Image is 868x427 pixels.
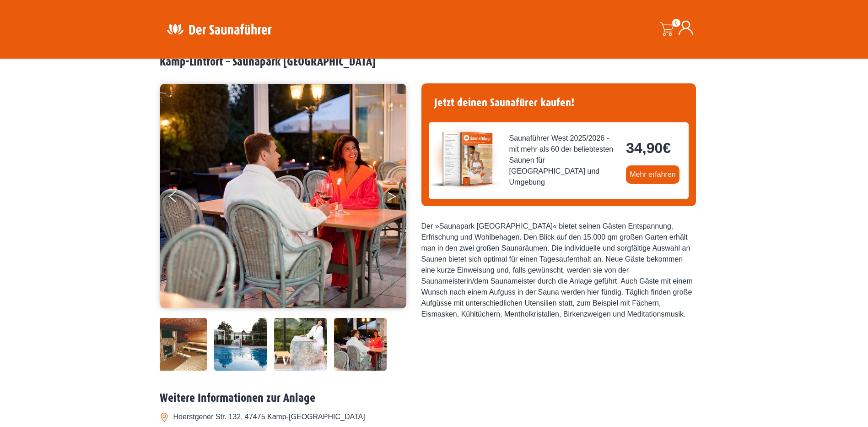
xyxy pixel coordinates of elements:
div: Der »Saunapark [GEOGRAPHIC_DATA]« bietet seinen Gästen Entspannung, Erfrischung und Wohlbehagen. ... [421,221,696,320]
bdi: 34,90 [626,140,671,156]
h2: Weitere Informationen zur Anlage [160,391,709,405]
img: der-saunafuehrer-2025-west.jpg [429,122,502,196]
span: 0 [672,19,680,27]
button: Next [387,187,410,210]
button: Previous [169,187,192,210]
li: Hoerstgener Str. 132, 47475 Kamp-[GEOGRAPHIC_DATA] [160,410,709,424]
h2: Kamp-Lintfort – Saunapark [GEOGRAPHIC_DATA] [160,55,709,69]
a: Mehr erfahren [626,165,679,184]
h4: Jetzt deinen Saunafürer kaufen! [429,91,689,115]
span: Saunaführer West 2025/2026 - mit mehr als 60 der beliebtesten Saunen für [GEOGRAPHIC_DATA] und Um... [509,133,619,188]
span: € [663,140,671,156]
